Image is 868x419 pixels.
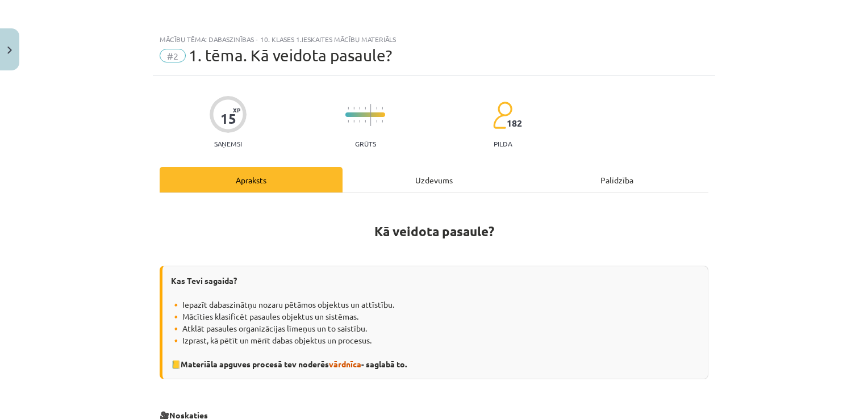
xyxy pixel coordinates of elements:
[210,140,247,148] p: Saņemsi
[359,120,360,123] img: icon-short-line-57e1e144782c952c97e751825c79c345078a6d821885a25fce030b3d8c18986b.svg
[353,107,354,110] img: icon-short-line-57e1e144782c952c97e751825c79c345078a6d821885a25fce030b3d8c18986b.svg
[7,47,12,54] img: icon-close-lesson-0947bae3869378f0d4975bcd49f059093ad1ed9edebbc8119c70593378902aed.svg
[160,266,708,379] div: 🔸 Iepazīt dabaszinātņu nozaru pētāmos objektus un attīstību. 🔸 Mācīties klasificēt pasaules objek...
[382,107,383,110] img: icon-short-line-57e1e144782c952c97e751825c79c345078a6d821885a25fce030b3d8c18986b.svg
[355,140,376,148] p: Grūts
[343,167,525,192] div: Uzdevums
[365,107,366,110] img: icon-short-line-57e1e144782c952c97e751825c79c345078a6d821885a25fce030b3d8c18986b.svg
[348,120,349,123] img: icon-short-line-57e1e144782c952c97e751825c79c345078a6d821885a25fce030b3d8c18986b.svg
[376,107,377,110] img: icon-short-line-57e1e144782c952c97e751825c79c345078a6d821885a25fce030b3d8c18986b.svg
[171,275,237,286] strong: Kas Tevi sagaida?
[525,167,708,192] div: Palīdzība
[220,111,236,127] div: 15
[376,120,377,123] img: icon-short-line-57e1e144782c952c97e751825c79c345078a6d821885a25fce030b3d8c18986b.svg
[493,101,512,129] img: students-c634bb4e5e11cddfef0936a35e636f08e4e9abd3cc4e673bd6f9a4125e45ecb1.svg
[189,46,392,65] span: 1. tēma. Kā veidota pasaule?
[348,107,349,110] img: icon-short-line-57e1e144782c952c97e751825c79c345078a6d821885a25fce030b3d8c18986b.svg
[353,120,354,123] img: icon-short-line-57e1e144782c952c97e751825c79c345078a6d821885a25fce030b3d8c18986b.svg
[370,104,372,126] img: icon-long-line-d9ea69661e0d244f92f715978eff75569469978d946b2353a9bb055b3ed8787d.svg
[365,120,366,123] img: icon-short-line-57e1e144782c952c97e751825c79c345078a6d821885a25fce030b3d8c18986b.svg
[160,35,708,43] div: Mācību tēma: Dabaszinības - 10. klases 1.ieskaites mācību materiāls
[382,120,383,123] img: icon-short-line-57e1e144782c952c97e751825c79c345078a6d821885a25fce030b3d8c18986b.svg
[494,140,512,148] p: pilda
[233,107,240,113] span: XP
[359,107,360,110] img: icon-short-line-57e1e144782c952c97e751825c79c345078a6d821885a25fce030b3d8c18986b.svg
[329,359,361,369] a: vārdnīca
[160,49,186,62] span: #2
[181,359,407,369] strong: Materiāla apguves procesā tev noderēs - saglabā to.
[160,167,343,192] div: Apraksts
[374,223,494,240] strong: Kā veidota pasaule?
[507,118,522,128] span: 182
